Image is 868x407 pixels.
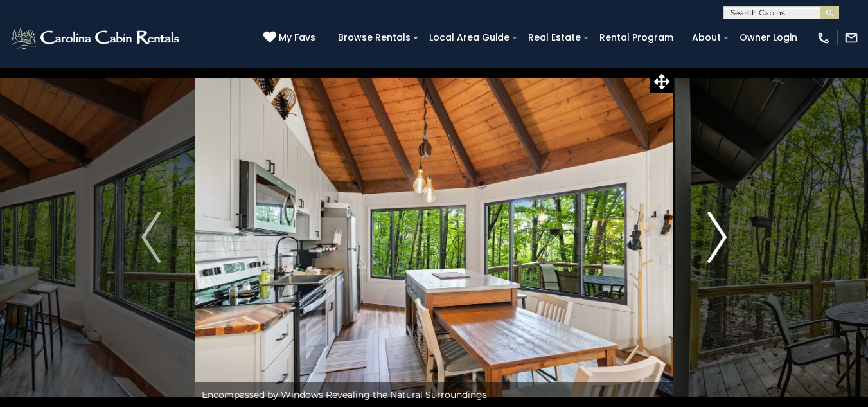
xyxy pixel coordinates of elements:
[686,28,727,48] a: About
[817,31,831,45] img: phone-regular-white.png
[263,31,319,45] a: My Favs
[707,212,727,263] img: arrow
[844,31,858,45] img: mail-regular-white.png
[423,28,516,48] a: Local Area Guide
[141,212,161,263] img: arrow
[279,31,315,44] span: My Favs
[733,28,804,48] a: Owner Login
[332,28,417,48] a: Browse Rentals
[593,28,680,48] a: Rental Program
[522,28,587,48] a: Real Estate
[10,25,183,51] img: White-1-2.png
